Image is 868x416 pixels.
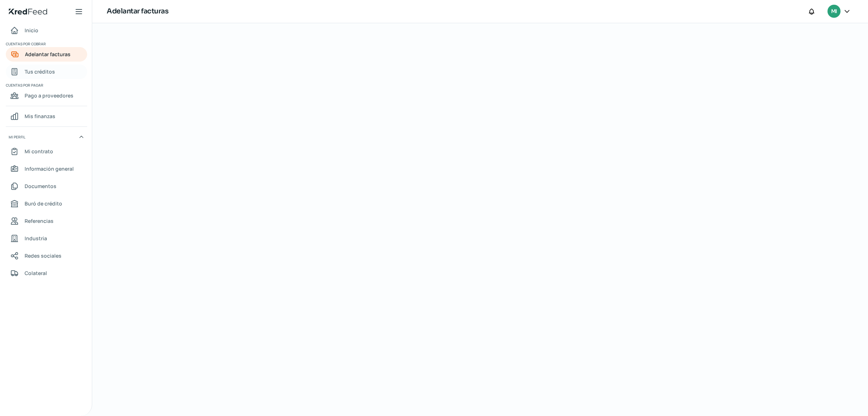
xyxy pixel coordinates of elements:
a: Buró de crédito [6,196,87,211]
span: Cuentas por cobrar [6,41,86,47]
span: Colateral [25,269,47,278]
a: Colateral [6,266,87,280]
a: Tus créditos [6,65,87,79]
a: Mis finanzas [6,109,87,124]
span: Cuentas por pagar [6,82,86,88]
span: Documentos [25,182,56,191]
a: Adelantar facturas [6,47,87,62]
a: Pago a proveedores [6,88,87,103]
a: Industria [6,231,87,246]
span: Adelantar facturas [25,50,71,59]
span: Inicio [25,26,38,35]
a: Mi contrato [6,144,87,159]
span: Mi perfil [9,134,25,140]
span: Información general [25,164,74,173]
span: MI [831,7,837,16]
span: Buró de crédito [25,199,62,208]
a: Redes sociales [6,249,87,263]
a: Referencias [6,214,87,228]
span: Redes sociales [25,251,61,260]
span: Tus créditos [25,67,55,76]
a: Documentos [6,179,87,194]
span: Mi contrato [25,147,53,156]
a: Información general [6,162,87,176]
span: Referencias [25,216,54,225]
h1: Adelantar facturas [107,6,168,17]
span: Pago a proveedores [25,91,73,100]
a: Inicio [6,23,87,38]
span: Industria [25,234,47,243]
span: Mis finanzas [25,112,55,121]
